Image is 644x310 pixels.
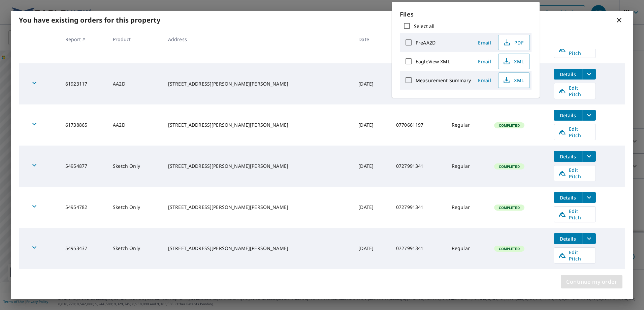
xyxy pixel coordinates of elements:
[503,38,524,46] span: PDF
[558,43,591,56] span: Edit Pitch
[353,228,391,269] td: [DATE]
[558,126,591,138] span: Edit Pitch
[582,110,596,121] button: filesDropdownBtn-61738865
[60,228,107,269] td: 54953437
[107,269,163,310] td: AA2D
[391,269,446,310] td: 0727991341
[498,72,530,88] button: XML
[391,146,446,187] td: 0727991341
[495,246,523,251] span: Completed
[107,63,163,104] td: AA2D
[353,63,391,104] td: [DATE]
[561,275,622,288] button: Continue my order
[554,69,582,80] button: detailsBtn-61923117
[416,39,436,46] label: PreAA2D
[60,146,107,187] td: 54954877
[558,208,591,221] span: Edit Pitch
[353,146,391,187] td: [DATE]
[554,83,596,99] a: Edit Pitch
[474,75,495,86] button: Email
[558,112,578,119] span: Details
[107,29,163,49] th: Product
[558,194,578,201] span: Details
[446,228,489,269] td: Regular
[446,146,489,187] td: Regular
[168,122,348,128] div: [STREET_ADDRESS][PERSON_NAME][PERSON_NAME]
[558,236,578,242] span: Details
[558,85,591,97] span: Edit Pitch
[19,15,160,25] b: You have existing orders for this property
[107,187,163,228] td: Sketch Only
[107,104,163,146] td: AA2D
[582,69,596,80] button: filesDropdownBtn-61923117
[446,187,489,228] td: Regular
[558,249,591,262] span: Edit Pitch
[554,110,582,121] button: detailsBtn-61738865
[391,29,446,49] th: Claim ID
[495,123,523,128] span: Completed
[353,269,391,310] td: [DATE]
[495,164,523,169] span: Completed
[416,58,450,65] label: EagleView XML
[558,167,591,180] span: Edit Pitch
[498,35,530,50] button: PDF
[566,277,617,286] span: Continue my order
[554,151,582,162] button: detailsBtn-54954877
[391,228,446,269] td: 0727991341
[474,56,495,67] button: Email
[554,247,596,263] a: Edit Pitch
[391,63,446,104] td: 0770661197
[477,39,493,46] span: Email
[558,153,578,160] span: Details
[554,165,596,181] a: Edit Pitch
[391,104,446,146] td: 0770661197
[353,104,391,146] td: [DATE]
[60,104,107,146] td: 61738865
[446,104,489,146] td: Regular
[107,146,163,187] td: Sketch Only
[416,77,471,84] label: Measurement Summary
[495,205,523,210] span: Completed
[554,206,596,222] a: Edit Pitch
[582,192,596,203] button: filesDropdownBtn-54954782
[168,81,348,87] div: [STREET_ADDRESS][PERSON_NAME][PERSON_NAME]
[60,29,107,49] th: Report #
[554,42,596,58] a: Edit Pitch
[554,233,582,244] button: detailsBtn-54953437
[168,204,348,211] div: [STREET_ADDRESS][PERSON_NAME][PERSON_NAME]
[60,63,107,104] td: 61923117
[391,187,446,228] td: 0727991341
[477,58,493,65] span: Email
[503,76,524,84] span: XML
[163,29,353,49] th: Address
[558,71,578,77] span: Details
[446,269,489,310] td: Regular
[582,151,596,162] button: filesDropdownBtn-54954877
[168,245,348,252] div: [STREET_ADDRESS][PERSON_NAME][PERSON_NAME]
[554,192,582,203] button: detailsBtn-54954782
[414,23,434,29] label: Select all
[168,163,348,169] div: [STREET_ADDRESS][PERSON_NAME][PERSON_NAME]
[400,10,532,19] p: Files
[498,54,530,69] button: XML
[503,57,524,65] span: XML
[353,187,391,228] td: [DATE]
[554,124,596,140] a: Edit Pitch
[107,228,163,269] td: Sketch Only
[477,77,493,84] span: Email
[60,269,107,310] td: 54953436
[60,187,107,228] td: 54954782
[474,37,495,48] button: Email
[353,29,391,49] th: Date
[582,233,596,244] button: filesDropdownBtn-54953437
